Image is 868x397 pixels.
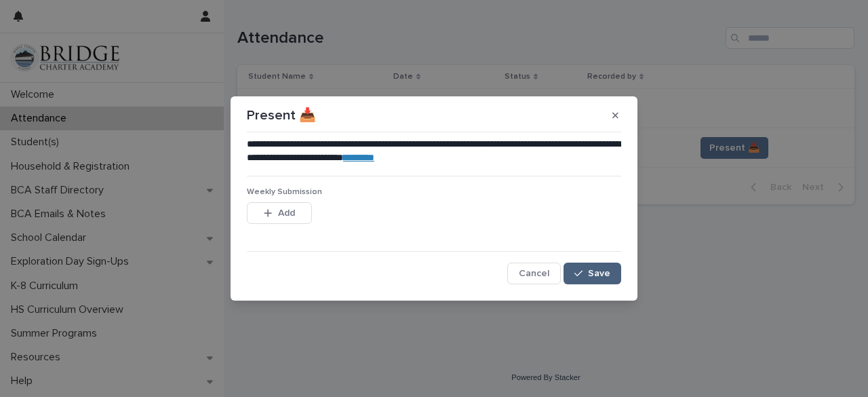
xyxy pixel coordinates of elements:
span: Cancel [519,269,549,278]
span: Save [588,269,610,278]
button: Add [247,202,312,224]
p: Present 📥 [247,107,316,124]
span: Weekly Submission [247,188,322,196]
span: Add [278,208,295,218]
button: Save [564,263,621,284]
button: Cancel [507,263,561,284]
